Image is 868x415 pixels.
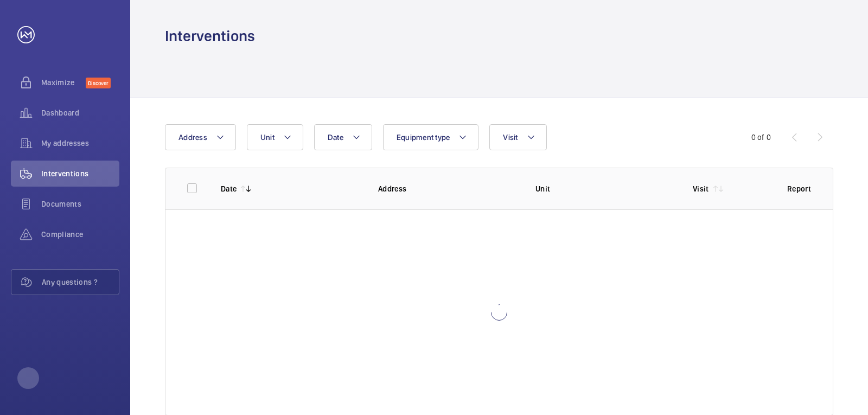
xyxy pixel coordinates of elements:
[328,133,343,142] span: Date
[489,124,546,150] button: Visit
[247,124,303,150] button: Unit
[41,199,119,209] span: Documents
[751,132,771,143] div: 0 of 0
[221,183,237,194] p: Date
[86,78,111,88] span: Discover
[165,124,236,150] button: Address
[41,138,119,149] span: My addresses
[693,183,709,194] p: Visit
[41,107,119,118] span: Dashboard
[397,133,450,142] span: Equipment type
[41,77,86,88] span: Maximize
[41,168,119,179] span: Interventions
[260,133,275,142] span: Unit
[42,277,119,288] span: Any questions ?
[41,229,119,240] span: Compliance
[378,183,518,194] p: Address
[314,124,372,150] button: Date
[535,183,675,194] p: Unit
[383,124,479,150] button: Equipment type
[503,133,518,142] span: Visit
[165,26,255,46] h1: Interventions
[787,183,811,194] p: Report
[178,133,207,142] span: Address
